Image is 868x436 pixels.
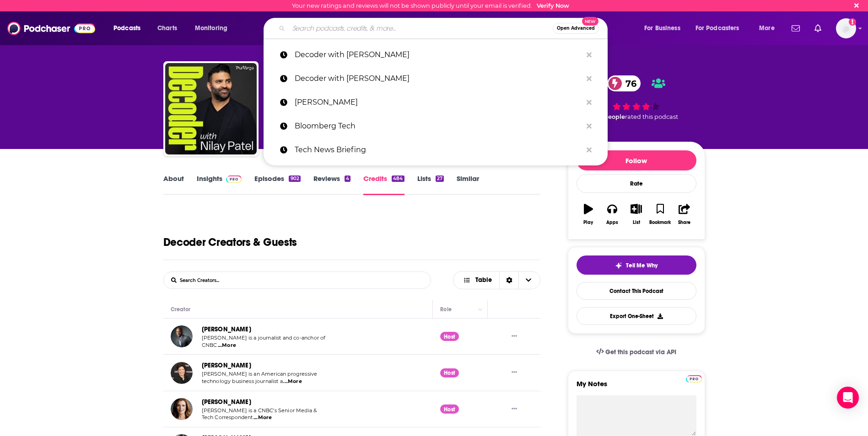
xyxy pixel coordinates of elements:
[295,43,582,67] p: Decoder with Nilay Patel
[836,18,856,38] button: Show profile menu
[107,21,152,36] button: open menu
[171,398,193,420] img: Julia Boorstin
[345,175,350,182] div: 4
[440,368,459,378] div: Host
[7,20,95,37] img: Podchaser - Follow, Share and Rate Podcasts
[638,21,692,36] button: open menu
[202,325,251,333] a: [PERSON_NAME]
[295,90,582,114] p: mel robbins
[440,332,459,341] div: Host
[189,21,239,36] button: open menu
[577,255,696,275] button: tell me why sparkleTell Me Why
[171,362,193,384] img: Kara Swisher
[690,21,753,36] button: open menu
[849,18,856,26] svg: Email not verified
[788,21,803,36] a: Show notifications dropdown
[474,304,485,315] button: Column Actions
[313,174,350,195] a: Reviews4
[289,21,553,36] input: Search podcasts, credits, & more...
[264,138,608,162] a: Tech News Briefing
[272,18,616,39] div: Search podcasts, credits, & more...
[453,271,541,289] button: Choose View
[753,21,786,36] button: open menu
[625,113,678,120] span: rated this podcast
[417,174,444,195] a: Lists27
[644,22,680,35] span: For Business
[596,113,625,120] span: 19 people
[295,67,582,90] p: Decoder with Nilay Patel
[151,21,183,36] a: Charts
[202,398,251,406] a: [PERSON_NAME]
[436,175,444,182] div: 27
[499,271,518,289] div: Sort Direction
[289,175,300,182] div: 902
[163,235,297,249] h1: Decoder Creators & Guests
[295,114,582,138] p: Bloomberg Tech
[283,378,302,385] span: ...More
[686,375,702,383] img: Podchaser Pro
[582,17,598,26] span: New
[568,69,705,126] div: 76 19 peoplerated this podcast
[615,262,622,269] img: tell me why sparkle
[157,22,177,35] span: Charts
[678,220,690,225] div: Share
[202,335,326,341] span: [PERSON_NAME] is a journalist and co-anchor of
[695,22,739,35] span: For Podcasters
[836,18,856,38] span: Logged in as jbarbour
[113,22,140,35] span: Podcasts
[577,150,696,170] button: Follow
[577,379,696,395] label: My Notes
[577,307,696,325] button: Export One-Sheet
[254,174,300,195] a: Episodes902
[577,282,696,300] a: Contact This Podcast
[295,138,582,162] p: Tech News Briefing
[600,198,624,231] button: Apps
[475,277,492,283] span: Table
[392,175,404,182] div: 484
[195,22,227,35] span: Monitoring
[165,63,257,154] img: Decoder with Nilay Patel
[457,174,479,195] a: Similar
[649,220,671,225] div: Bookmark
[648,198,672,231] button: Bookmark
[557,26,595,31] span: Open Advanced
[292,2,569,9] div: Your new ratings and reviews will not be shown publicly until your email is verified.
[202,407,317,414] span: [PERSON_NAME] is a CNBC's Senior Media &
[202,378,283,384] span: technology business journalist a
[440,304,453,315] div: Role
[264,114,608,138] a: Bloomberg Tech
[440,404,459,414] div: Host
[202,371,318,377] span: [PERSON_NAME] is an American progressive
[606,220,618,225] div: Apps
[363,174,404,195] a: Credits484
[163,174,184,195] a: About
[171,325,193,347] img: Jon Fortt
[759,22,775,35] span: More
[202,362,251,369] a: [PERSON_NAME]
[686,374,702,383] a: Pro website
[508,368,521,378] button: Show More Button
[218,342,236,349] span: ...More
[264,43,608,67] a: Decoder with [PERSON_NAME]
[811,21,825,36] a: Show notifications dropdown
[264,90,608,114] a: [PERSON_NAME]
[616,75,641,91] span: 76
[626,262,658,269] span: Tell Me Why
[197,174,242,195] a: InsightsPodchaser Pro
[202,414,253,420] span: Tech Correspondent
[202,342,217,348] span: CNBC
[836,18,856,38] img: User Profile
[589,341,684,363] a: Get this podcast via API
[226,175,242,183] img: Podchaser Pro
[837,387,859,409] div: Open Intercom Messenger
[264,67,608,90] a: Decoder with [PERSON_NAME]
[553,23,599,34] button: Open AdvancedNew
[508,404,521,414] button: Show More Button
[577,198,600,231] button: Play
